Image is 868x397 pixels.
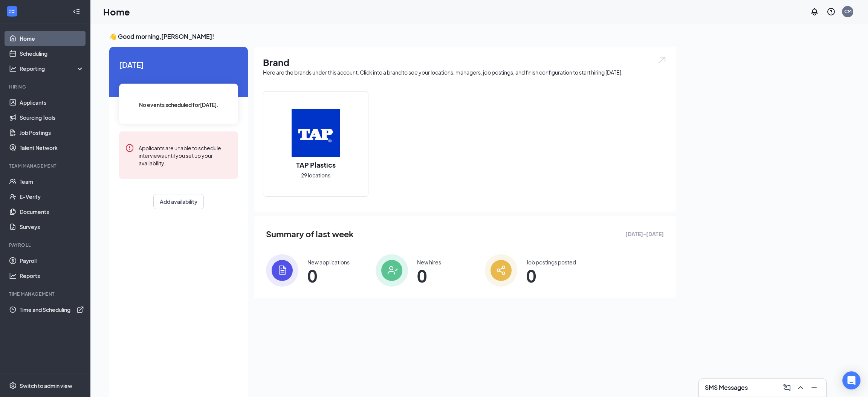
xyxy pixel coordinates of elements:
[20,65,84,72] div: Reporting
[842,371,860,389] div: Open Intercom Messenger
[810,383,819,392] svg: Minimize
[139,144,232,167] div: Applicants are unable to schedule interviews until you set up your availability.
[289,160,343,169] h2: TAP Plastics
[20,382,72,389] div: Switch to admin view
[657,56,667,64] img: open.6027fd2a22e1237b5b06.svg
[9,291,83,297] div: TIME MANAGEMENT
[625,230,664,238] span: [DATE] - [DATE]
[307,269,350,282] span: 0
[20,268,84,283] a: Reports
[781,382,793,394] button: ComposeMessage
[266,254,298,287] img: icon
[20,253,84,268] a: Payroll
[782,383,792,392] svg: ComposeMessage
[8,8,16,15] svg: WorkstreamLogo
[292,109,340,157] img: TAP Plastics
[263,69,667,76] div: Here are the brands under this account. Click into a brand to see your locations, managers, job p...
[417,258,441,266] div: New hires
[20,219,84,234] a: Surveys
[526,258,576,266] div: Job postings posted
[808,382,820,394] button: Minimize
[810,7,819,16] svg: Notifications
[153,194,204,209] button: Add availability
[301,171,330,179] span: 29 locations
[795,382,807,394] button: ChevronUp
[266,228,354,241] span: Summary of last week
[263,56,667,69] h1: Brand
[9,382,17,389] svg: Settings
[526,269,576,282] span: 0
[20,110,84,125] a: Sourcing Tools
[20,46,84,61] a: Scheduling
[20,125,84,140] a: Job Postings
[119,59,238,70] span: [DATE]
[417,269,441,282] span: 0
[796,383,805,392] svg: ChevronUp
[139,101,219,109] span: No events scheduled for [DATE] .
[9,242,83,248] div: Payroll
[20,204,84,219] a: Documents
[20,302,84,317] a: Time and SchedulingExternalLink
[827,7,836,16] svg: QuestionInfo
[9,84,83,90] div: Hiring
[20,189,84,204] a: E-Verify
[376,254,408,287] img: icon
[485,254,517,287] img: icon
[844,8,851,15] div: CM
[20,174,84,189] a: Team
[20,31,84,46] a: Home
[9,163,83,169] div: Team Management
[705,383,748,392] h3: SMS Messages
[109,32,676,41] h3: 👋 Good morning, [PERSON_NAME] !
[103,5,130,18] h1: Home
[307,258,350,266] div: New applications
[9,65,17,72] svg: Analysis
[73,8,80,15] svg: Collapse
[20,95,84,110] a: Applicants
[125,144,134,153] svg: Error
[20,140,84,155] a: Talent Network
